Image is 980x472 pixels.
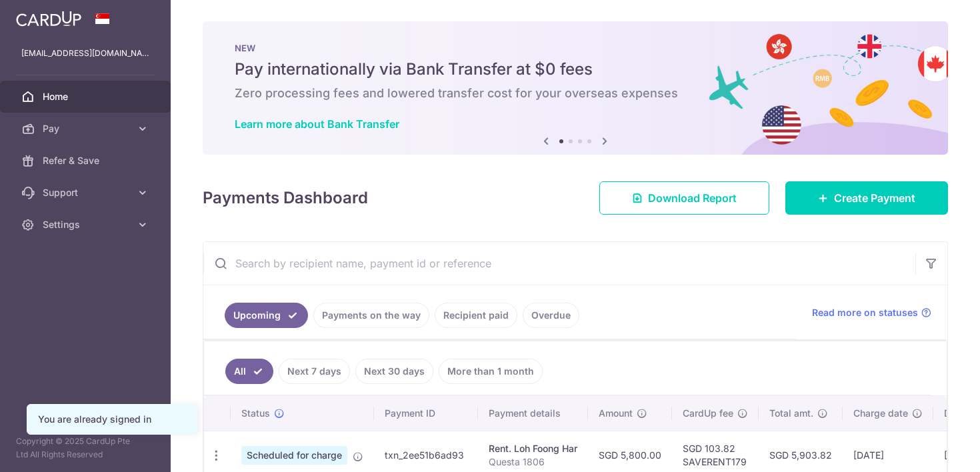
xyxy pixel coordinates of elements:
p: [EMAIL_ADDRESS][DOMAIN_NAME] [21,47,149,60]
a: Recipient paid [435,303,517,328]
a: Learn more about Bank Transfer [235,117,399,131]
a: Next 30 days [355,359,433,384]
input: Search by recipient name, payment id or reference [203,242,915,285]
th: Payment details [478,396,588,431]
span: Settings [43,218,131,231]
div: You are already signed in [38,413,186,426]
p: NEW [235,43,916,53]
a: Download Report [599,181,769,215]
a: More than 1 month [439,359,543,384]
span: Home [43,90,131,103]
span: Create Payment [834,190,915,206]
img: CardUp [16,11,81,27]
span: Charge date [853,407,908,420]
span: Scheduled for charge [241,446,347,465]
p: Questa 1806 [489,455,577,469]
h6: Zero processing fees and lowered transfer cost for your overseas expenses [235,85,916,101]
h4: Payments Dashboard [203,186,368,210]
div: Rent. Loh Foong Har [489,442,577,455]
a: Upcoming [225,303,308,328]
a: Overdue [523,303,579,328]
span: Support [43,186,131,199]
a: All [225,359,273,384]
span: Status [241,407,270,420]
a: Payments on the way [313,303,429,328]
a: Next 7 days [279,359,350,384]
span: Amount [599,407,633,420]
h5: Pay internationally via Bank Transfer at $0 fees [235,59,916,80]
span: Download Report [648,190,737,206]
a: Read more on statuses [812,306,931,319]
span: Read more on statuses [812,306,918,319]
a: Create Payment [785,181,948,215]
img: Bank transfer banner [203,21,948,155]
span: Refer & Save [43,154,131,167]
span: Total amt. [769,407,813,420]
th: Payment ID [374,396,478,431]
span: CardUp fee [683,407,733,420]
span: Pay [43,122,131,135]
